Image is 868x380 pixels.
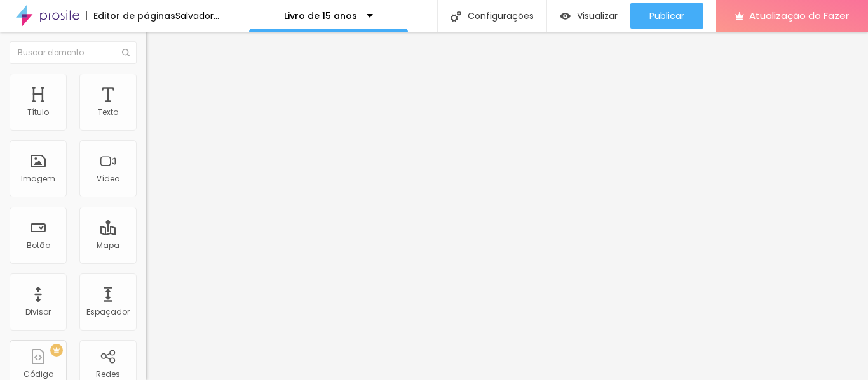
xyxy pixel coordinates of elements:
font: Espaçador [86,306,130,317]
button: Visualizar [547,3,630,29]
button: Publicar [630,3,703,29]
font: Editor de páginas [93,10,175,22]
font: Imagem [21,173,55,184]
iframe: Editor [146,32,868,380]
img: Ícone [451,11,461,22]
font: Configurações [468,10,534,22]
font: Divisor [25,306,51,317]
font: Livro de 15 anos [284,10,357,22]
img: Ícone [122,49,130,56]
font: Título [27,107,49,117]
font: Salvador... [175,10,219,22]
font: Publicar [649,10,684,22]
font: Mapa [97,240,119,251]
input: Buscar elemento [10,41,137,64]
font: Botão [27,240,50,251]
font: Visualizar [577,10,618,22]
font: Vídeo [97,173,119,184]
font: Atualização do Fazer [749,9,849,22]
img: view-1.svg [560,11,571,22]
font: Texto [98,107,118,117]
